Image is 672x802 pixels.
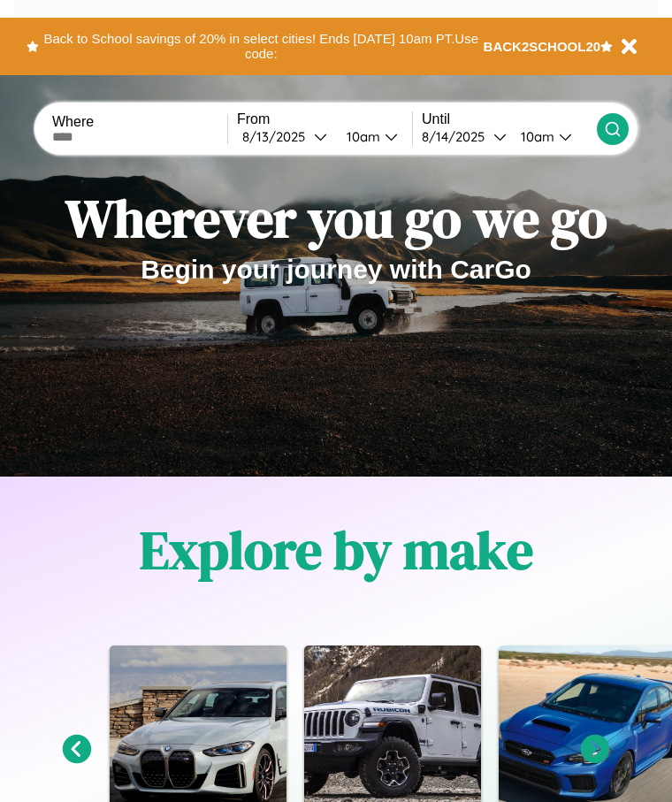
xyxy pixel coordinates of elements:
button: 8/13/2025 [237,127,332,146]
h1: Explore by make [140,514,533,586]
label: Where [52,114,227,130]
button: 10am [507,127,597,146]
label: From [237,111,412,127]
label: Until [422,111,597,127]
div: 8 / 13 / 2025 [242,128,314,145]
button: 10am [332,127,412,146]
div: 8 / 14 / 2025 [422,128,493,145]
button: Back to School savings of 20% in select cities! Ends [DATE] 10am PT.Use code: [39,27,484,66]
b: BACK2SCHOOL20 [484,39,601,54]
div: 10am [338,128,385,145]
div: 10am [512,128,559,145]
